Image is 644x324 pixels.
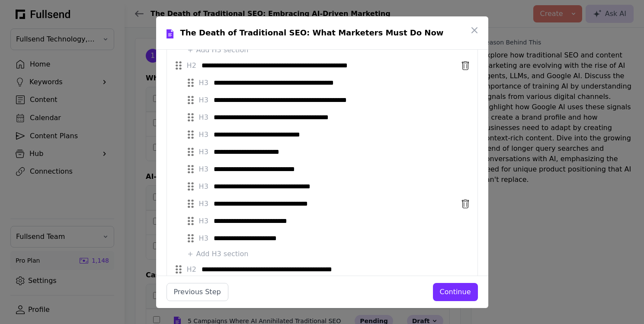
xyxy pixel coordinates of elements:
[199,78,208,88] div: H3
[174,287,221,297] div: Previous Step
[433,283,478,301] button: Continue
[186,45,249,55] button: Add H3 section
[199,130,208,140] div: H3
[440,287,471,297] div: Continue
[199,147,208,157] div: H3
[180,27,444,39] h1: The Death of Traditional SEO: What Marketers Must Do Now
[199,216,208,226] div: H3
[199,164,208,175] div: H3
[187,264,196,275] div: H2
[199,95,208,105] div: H3
[199,181,208,192] div: H3
[199,112,208,123] div: H3
[167,283,228,301] button: Previous Step
[199,233,208,244] div: H3
[187,60,196,71] div: H2
[199,199,208,209] div: H3
[186,249,249,259] button: Add H3 section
